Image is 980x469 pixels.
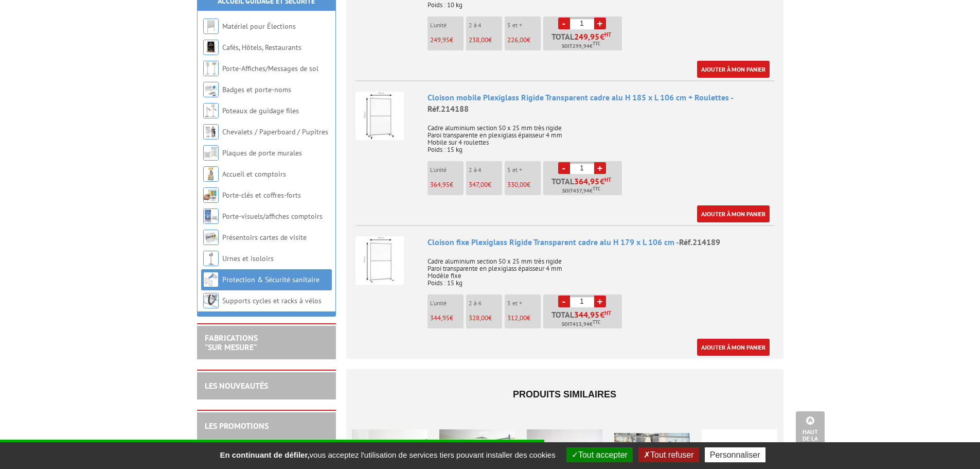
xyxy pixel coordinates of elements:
p: 5 et + [507,166,541,173]
a: Porte-Affiches/Messages de sol [222,64,318,73]
a: Chevalets / Paperboard / Pupitres [222,127,328,136]
p: € [430,181,464,188]
p: Cadre aluminium section 50 x 25 mm très rigide Paroi transparente en plexiglass épaisseur 4 mm Mo... [427,251,774,287]
p: Total [546,177,622,195]
a: LES NOUVEAUTÉS [205,380,268,391]
span: 299,94 [573,42,590,50]
span: 249,95 [430,36,450,44]
p: Cadre aluminium section 50 x 25 mm très rigide Paroi transparente en plexiglass épaisseur 4 mm Mo... [427,117,774,153]
span: Soit € [562,320,600,328]
img: Poteaux de guidage files [203,103,219,118]
a: Cafés, Hôtels, Restaurants [222,43,301,52]
p: 2 à 4 [469,300,502,307]
div: Cloison fixe Plexiglass Rigide Transparent cadre alu H 179 x L 106 cm - [427,236,774,248]
a: - [558,162,570,174]
img: Matériel pour Élections [203,19,219,34]
p: € [507,315,541,322]
a: FABRICATIONS"Sur Mesure" [205,333,258,352]
span: € [600,310,604,319]
p: € [430,37,464,44]
img: Badges et porte-noms [203,82,219,97]
p: € [469,315,502,322]
a: + [594,296,606,307]
span: 364,95 [430,180,450,189]
a: Supports cycles et racks à vélos [222,296,322,305]
p: L'unité [430,22,464,29]
a: Badges et porte-noms [222,85,291,94]
a: Haut de la page [796,411,825,454]
a: + [594,162,606,174]
p: Total [546,32,622,50]
sup: TTC [593,186,600,192]
div: Cloison mobile Plexiglass Rigide Transparent cadre alu H 185 x L 106 cm + Roulettes - [427,92,774,115]
p: € [430,315,464,322]
sup: HT [604,176,611,183]
img: Porte-Affiches/Messages de sol [203,61,219,76]
span: 344,95 [574,310,600,319]
a: Ajouter à mon panier [697,61,770,78]
span: € [600,32,604,41]
p: 2 à 4 [469,22,502,29]
img: Urnes et isoloirs [203,251,219,266]
p: 5 et + [507,300,541,307]
p: Total [546,310,622,328]
a: - [558,18,570,29]
button: Tout accepter [566,447,633,462]
a: Accueil et comptoirs [222,169,286,179]
a: + [594,18,606,29]
a: LES PROMOTIONS [205,421,269,431]
span: 437,94 [573,187,590,195]
img: Accueil et comptoirs [203,166,219,182]
span: vous acceptez l'utilisation de services tiers pouvant installer des cookies [215,450,560,459]
a: Porte-visuels/affiches comptoirs [222,212,323,221]
span: Réf.214189 [679,237,720,247]
p: 5 et + [507,22,541,29]
a: Protection & Sécurité sanitaire [222,275,319,284]
a: - [558,296,570,307]
img: Cloison mobile Plexiglass Rigide Transparent cadre alu H 185 x L 106 cm + Roulettes [355,92,404,140]
span: 413,94 [573,320,590,328]
sup: HT [604,309,611,317]
a: Présentoirs cartes de visite [222,233,307,242]
p: € [507,181,541,188]
span: € [600,177,604,185]
img: Chevalets / Paperboard / Pupitres [203,124,219,140]
button: Personnaliser (fenêtre modale) [705,447,765,462]
a: Porte-clés et coffres-forts [222,190,301,200]
img: Cloison fixe Plexiglass Rigide Transparent cadre alu H 179 x L 106 cm [355,236,404,285]
img: Cafés, Hôtels, Restaurants [203,40,219,55]
p: L'unité [430,300,464,307]
a: Ajouter à mon panier [697,339,770,356]
span: 364,95 [574,177,600,185]
img: Porte-clés et coffres-forts [203,187,219,203]
span: Soit € [562,187,600,195]
strong: En continuant de défiler, [220,450,309,459]
span: 330,00 [507,180,527,189]
span: 344,95 [430,314,450,322]
img: Plaques de porte murales [203,145,219,161]
sup: TTC [593,41,600,46]
span: Soit € [562,42,600,50]
a: Ajouter à mon panier [697,205,770,222]
span: 238,00 [469,36,488,44]
a: Poteaux de guidage files [222,106,299,115]
p: L'unité [430,166,464,173]
span: Réf.214188 [427,103,469,114]
span: 328,00 [469,314,488,322]
span: 312,00 [507,314,527,322]
img: Présentoirs cartes de visite [203,230,219,245]
a: Urnes et isoloirs [222,254,274,263]
img: Porte-visuels/affiches comptoirs [203,209,219,224]
span: 226,00 [507,36,527,44]
img: Supports cycles et racks à vélos [203,293,219,308]
span: 249,95 [574,32,600,41]
sup: TTC [593,319,600,325]
a: Plaques de porte murales [222,148,302,158]
button: Tout refuser [638,447,699,462]
p: 2 à 4 [469,166,502,173]
p: € [469,181,502,188]
span: Produits similaires [513,389,616,399]
span: 347,00 [469,180,488,189]
a: Matériel pour Élections [222,22,296,31]
img: Protection & Sécurité sanitaire [203,272,219,287]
